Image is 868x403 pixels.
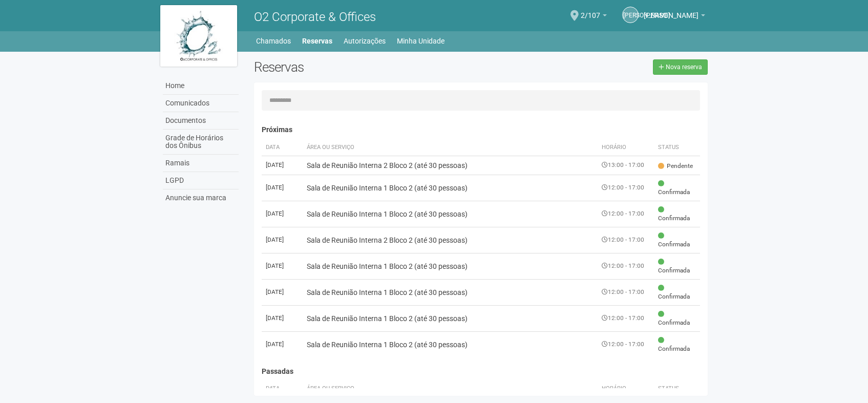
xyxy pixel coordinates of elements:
a: Comunicados [163,95,239,112]
td: 13:00 - 17:00 [598,156,654,175]
a: Minha Unidade [397,34,444,48]
h4: Próximas [262,126,701,134]
th: Horário [598,139,654,156]
td: Sala de Reunião Interna 1 Bloco 2 (até 30 pessoas) [303,331,598,357]
td: Sala de Reunião Interna 1 Bloco 2 (até 30 pessoas) [303,201,598,227]
a: Chamados [256,34,291,48]
td: Sala de Reunião Interna 1 Bloco 2 (até 30 pessoas) [303,279,598,305]
th: Status [654,139,700,156]
a: [PERSON_NAME] [644,13,705,21]
td: 12:00 - 17:00 [598,175,654,201]
td: [DATE] [262,175,303,201]
td: Sala de Reunião Interna 1 Bloco 2 (até 30 pessoas) [303,253,598,279]
th: Horário [598,380,654,397]
span: Confirmada [658,284,696,301]
span: Pendente [658,162,693,171]
span: Confirmada [658,336,696,353]
a: Reservas [302,34,332,48]
td: [DATE] [262,279,303,305]
img: logo.jpg [160,5,237,67]
td: [DATE] [262,253,303,279]
td: [DATE] [262,305,303,331]
td: [DATE] [262,227,303,253]
a: Ramais [163,155,239,172]
td: 12:00 - 17:00 [598,279,654,305]
th: Data [262,139,303,156]
span: Confirmada [658,310,696,327]
span: O2 Corporate & Offices [254,10,376,24]
td: 12:00 - 17:00 [598,201,654,227]
h4: Passadas [262,368,701,375]
th: Área ou Serviço [303,139,598,156]
a: Home [163,77,239,95]
td: [DATE] [262,331,303,357]
a: Anuncie sua marca [163,189,239,206]
a: Grade de Horários dos Ônibus [163,130,239,155]
th: Data [262,380,303,397]
a: Documentos [163,112,239,130]
a: 2/107 [581,13,607,21]
th: Área ou Serviço [303,380,598,397]
td: 12:00 - 17:00 [598,253,654,279]
a: Autorizações [344,34,386,48]
a: Nova reserva [653,59,708,75]
th: Status [654,380,700,397]
h2: Reservas [254,59,473,75]
td: Sala de Reunião Interna 2 Bloco 2 (até 30 pessoas) [303,227,598,253]
td: [DATE] [262,201,303,227]
span: Confirmada [658,205,696,223]
span: Confirmada [658,231,696,249]
td: Sala de Reunião Interna 2 Bloco 2 (até 30 pessoas) [303,156,598,175]
td: 12:00 - 17:00 [598,331,654,357]
a: [PERSON_NAME] [622,7,639,23]
span: Juliana Oliveira [644,2,698,19]
span: Confirmada [658,179,696,197]
td: Sala de Reunião Interna 1 Bloco 2 (até 30 pessoas) [303,305,598,331]
span: 2/107 [581,2,600,19]
td: 12:00 - 17:00 [598,305,654,331]
td: [DATE] [262,156,303,175]
a: LGPD [163,172,239,189]
td: 12:00 - 17:00 [598,227,654,253]
span: Nova reserva [666,63,702,71]
td: Sala de Reunião Interna 1 Bloco 2 (até 30 pessoas) [303,175,598,201]
span: Confirmada [658,258,696,275]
